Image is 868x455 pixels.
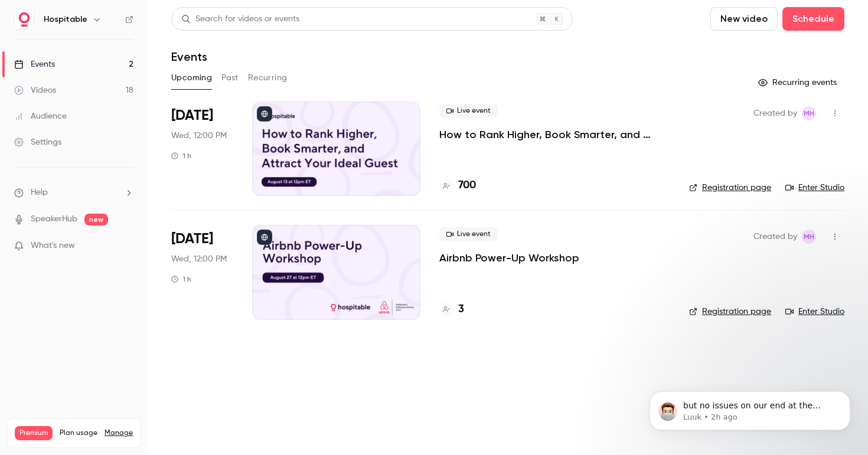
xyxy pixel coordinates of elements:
div: Videos [14,84,56,96]
span: Created by [753,230,797,244]
li: help-dropdown-opener [14,186,133,199]
span: Live event [439,227,498,241]
div: Aug 27 Wed, 12:00 PM (America/Toronto) [171,225,233,319]
button: Recurring [248,68,288,87]
div: Audience [14,110,67,122]
button: Upcoming [171,68,212,87]
span: Live event [439,104,498,118]
h6: Hospitable [44,14,87,25]
div: Settings [14,136,61,148]
button: Schedule [782,7,844,31]
a: How to Rank Higher, Book Smarter, and Attract Your Ideal Guest [439,127,670,142]
div: Events [14,58,55,70]
span: Plan usage [60,428,97,438]
img: Hospitable [15,10,34,29]
a: Enter Studio [785,182,844,194]
span: new [84,214,108,225]
span: Help [31,186,48,199]
div: Aug 13 Wed, 12:00 PM (America/Toronto) [171,102,233,196]
span: Created by [753,106,797,120]
div: 1 h [171,151,191,161]
button: New video [710,7,778,31]
span: [DATE] [171,106,213,125]
h4: 3 [458,302,464,317]
button: Past [221,68,239,87]
span: MH [804,106,814,120]
h1: Events [171,50,207,64]
iframe: Noticeable Trigger [119,241,133,251]
a: Registration page [689,306,771,317]
span: Miles Hobson [802,230,816,244]
span: Wed, 12:00 PM [171,253,227,265]
a: Registration page [689,182,771,194]
span: Wed, 12:00 PM [171,130,227,142]
a: Manage [105,428,133,438]
span: MH [804,230,814,244]
a: Enter Studio [785,306,844,317]
a: 3 [439,302,464,317]
button: Recurring events [753,73,844,92]
h4: 700 [458,178,476,194]
a: Airbnb Power-Up Workshop [439,251,579,265]
div: Search for videos or events [181,13,299,25]
iframe: Intercom notifications message [632,366,868,449]
span: Premium [15,426,53,440]
div: 1 h [171,274,191,284]
a: SpeakerHub [31,213,77,225]
span: What's new [31,240,75,252]
span: [DATE] [171,230,213,248]
span: Miles Hobson [802,106,816,120]
a: 700 [439,178,476,194]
